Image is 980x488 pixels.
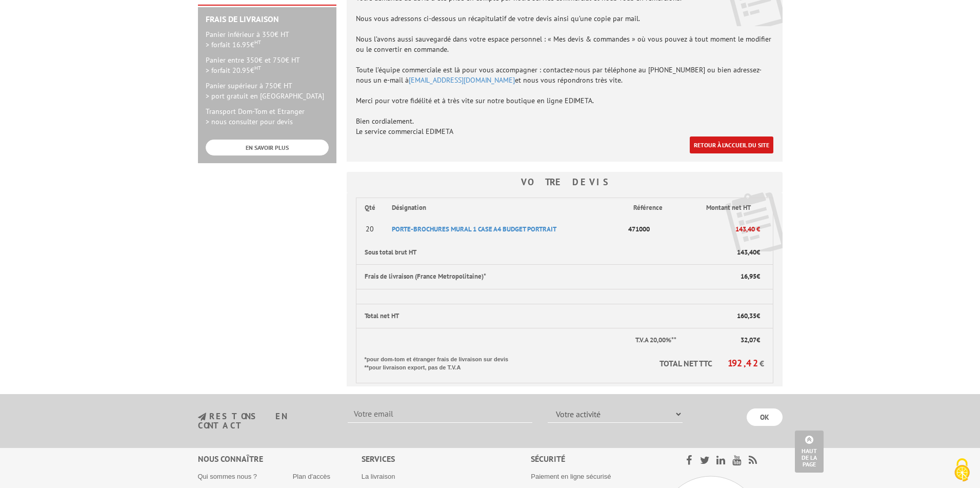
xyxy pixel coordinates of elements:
[206,55,329,75] p: Panier entre 350€ et 750€ HT
[409,75,515,85] a: [EMAIL_ADDRESS][DOMAIN_NAME]
[944,453,980,488] button: Cookies (fenêtre modale)
[198,453,362,465] div: Nous connaître
[293,473,330,480] a: Plan d'accès
[356,304,677,328] th: Total net HT
[206,106,329,127] p: Transport Dom-Tom et Etranger
[949,457,975,483] img: Cookies (fenêtre modale)
[531,453,659,465] div: Sécurité
[747,408,783,426] input: OK
[365,353,518,372] p: *pour dom-tom et étranger frais de livraison sur devis **pour livraison export, pas de T.V.A
[365,336,677,345] p: T.V.A 20,00%**
[795,431,824,473] a: Haut de la page
[652,353,772,374] p: TOTAL NET TTC €
[206,40,261,49] span: > forfait 16.95€
[356,265,677,289] th: Frais de livraison (France Metropolitaine)*
[206,81,329,101] p: Panier supérieur à 750€ HT
[690,136,773,153] a: Retour à l'accueil du site
[198,413,206,421] img: newsletter.jpg
[531,473,611,480] a: Paiement en ligne sécurisé
[254,38,261,46] sup: HT
[198,473,257,480] a: Qui sommes nous ?
[686,311,759,321] p: €
[737,248,756,257] span: 143,40
[348,405,532,423] input: Votre email
[206,66,261,75] span: > forfait 20.95€
[198,412,333,430] h3: restons en contact
[347,172,783,192] h3: Votre Devis
[362,473,395,480] a: La livraison
[392,225,556,233] a: PORTE-BROCHURES MURAL 1 CASE A4 BUDGET PORTRAIT
[356,198,384,218] th: Qté
[625,220,677,238] p: 471000
[356,218,384,241] td: 20
[686,336,759,345] p: €
[686,203,771,213] p: Montant net HT
[686,248,759,258] p: €
[356,241,677,265] th: Sous total brut HT
[254,64,261,71] sup: HT
[206,15,329,24] h2: Frais de Livraison
[677,220,759,238] p: 143,40 €
[206,29,329,50] p: Panier inférieur à 350€ HT
[625,198,677,218] th: Référence
[384,198,626,218] th: Désignation
[741,336,756,344] span: 32,07
[741,272,756,281] span: 16,95
[362,453,531,465] div: Services
[686,272,759,282] p: €
[737,311,756,320] span: 160,35
[206,117,293,126] span: > nous consulter pour devis
[206,140,329,155] a: EN SAVOIR PLUS
[206,91,324,101] span: > port gratuit en [GEOGRAPHIC_DATA]
[728,357,759,369] span: 192,42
